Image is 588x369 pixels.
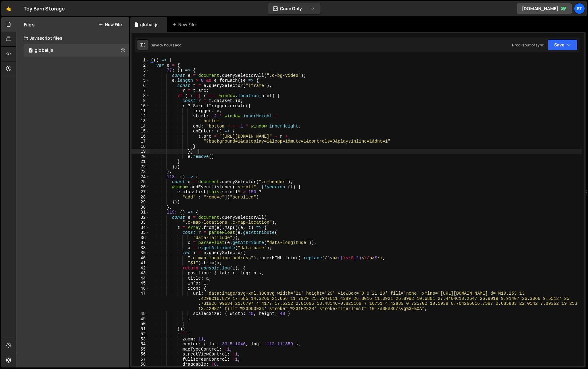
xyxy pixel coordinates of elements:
div: Toy Barn Storage [24,5,65,12]
div: 19 [132,149,150,154]
div: 8 [132,93,150,99]
div: 36 [132,235,150,241]
div: 55 [132,347,150,352]
div: Saved [151,42,182,48]
div: 43 [132,271,150,276]
div: 2 [132,63,150,68]
div: 11 [132,108,150,114]
div: 24 [132,175,150,180]
div: 7 [132,88,150,93]
div: global.js [140,22,159,28]
div: 52 [132,332,150,337]
div: 40 [132,256,150,261]
div: 34 [132,225,150,230]
div: 38 [132,245,150,251]
div: 5 [132,78,150,83]
div: 3 [132,68,150,73]
div: 44 [132,276,150,281]
div: Prod is out of sync [512,42,544,48]
div: 48 [132,311,150,316]
div: 26 [132,185,150,190]
div: New File [172,22,198,28]
div: 41 [132,261,150,266]
span: 1 [29,49,33,53]
div: 53 [132,337,150,342]
div: 42 [132,266,150,271]
button: Code Only [268,3,320,14]
div: 17 [132,139,150,144]
div: 22 [132,164,150,170]
div: 28 [132,195,150,200]
div: global.js [35,48,53,53]
div: 32 [132,215,150,220]
div: 49 [132,316,150,322]
div: 27 [132,190,150,195]
div: 18 [132,144,150,149]
button: New File [99,22,122,27]
div: 7 hours ago [162,42,182,48]
div: 10 [132,104,150,109]
div: 13 [132,119,150,124]
button: Save [548,39,578,50]
a: [DOMAIN_NAME] [517,3,572,14]
div: 1 [132,58,150,63]
div: 6 [132,83,150,88]
div: 23 [132,169,150,175]
div: 30 [132,205,150,210]
div: 25 [132,179,150,185]
a: 🤙 [1,1,16,16]
div: 56 [132,352,150,357]
div: 46 [132,286,150,291]
div: 20 [132,154,150,159]
div: 29 [132,200,150,205]
div: 37 [132,240,150,245]
div: 45 [132,281,150,286]
div: 16 [132,134,150,139]
div: 57 [132,357,150,362]
div: 21 [132,159,150,164]
div: 31 [132,210,150,215]
div: 39 [132,250,150,256]
h2: Files [24,21,35,28]
div: 50 [132,321,150,327]
div: 12 [132,114,150,119]
div: 14 [132,124,150,129]
div: 4 [132,73,150,78]
div: 9 [132,98,150,104]
div: 35 [132,230,150,235]
div: 15 [132,129,150,134]
div: 58 [132,362,150,367]
div: 51 [132,327,150,332]
div: 33 [132,220,150,225]
div: 16992/46607.js [24,44,129,57]
div: 47 [132,291,150,311]
div: 54 [132,342,150,347]
div: Javascript files [16,32,129,44]
a: ST [574,3,585,14]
